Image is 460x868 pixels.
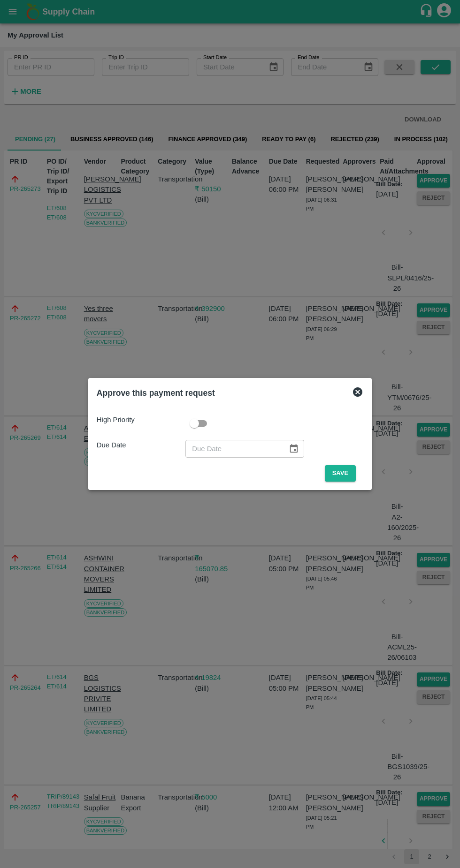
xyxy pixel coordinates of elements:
[325,465,356,482] button: Save
[97,415,185,425] p: High Priority
[97,440,185,450] p: Due Date
[285,440,303,458] button: Choose date
[185,440,281,458] input: Due Date
[97,388,215,398] b: Approve this payment request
